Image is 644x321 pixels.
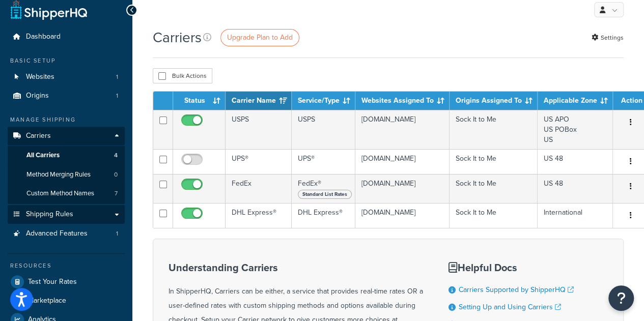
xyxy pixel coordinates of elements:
td: Sock It to Me [450,174,538,203]
span: Custom Method Names [26,189,94,198]
td: [DOMAIN_NAME] [355,174,450,203]
td: DHL Express® [226,203,292,228]
span: Advanced Features [26,229,88,238]
div: Manage Shipping [8,115,125,124]
span: 0 [114,170,118,179]
th: Origins Assigned To: activate to sort column ascending [450,92,538,110]
a: Advanced Features 1 [8,224,125,243]
td: UPS® [292,149,355,174]
span: Standard List Rates [298,190,352,199]
span: Marketplace [28,297,66,305]
span: Carriers [26,132,51,140]
span: Websites [26,73,54,81]
a: Websites 1 [8,68,125,86]
a: Dashboard [8,27,125,46]
li: Custom Method Names [8,184,125,203]
th: Status: activate to sort column ascending [173,92,226,110]
h3: Helpful Docs [449,262,581,273]
a: Shipping Rules [8,205,125,224]
li: Advanced Features [8,224,125,243]
td: [DOMAIN_NAME] [355,149,450,174]
td: Sock It to Me [450,203,538,228]
td: USPS [292,110,355,149]
h1: Carriers [153,27,202,47]
td: [DOMAIN_NAME] [355,110,450,149]
span: All Carriers [26,151,60,160]
span: Upgrade Plan to Add [227,32,293,43]
button: Bulk Actions [153,68,212,83]
td: Sock It to Me [450,149,538,174]
li: Origins [8,86,125,105]
div: Basic Setup [8,56,125,65]
h3: Understanding Carriers [169,262,423,273]
td: UPS® [226,149,292,174]
li: All Carriers [8,146,125,165]
a: Origins 1 [8,86,125,105]
th: Service/Type: activate to sort column ascending [292,92,355,110]
span: Origins [26,92,49,100]
div: Resources [8,261,125,270]
a: Carriers Supported by ShipperHQ [459,284,574,295]
a: Carriers [8,127,125,145]
span: Test Your Rates [28,278,77,286]
td: [DOMAIN_NAME] [355,203,450,228]
th: Applicable Zone: activate to sort column ascending [538,92,613,110]
a: Test Your Rates [8,273,125,291]
button: Open Resource Center [608,285,634,311]
th: Carrier Name: activate to sort column ascending [226,92,292,110]
td: International [538,203,613,228]
span: 7 [115,189,118,198]
span: Method Merging Rules [26,170,91,179]
span: 1 [116,229,118,238]
a: Custom Method Names 7 [8,184,125,203]
span: 1 [116,92,118,100]
li: Method Merging Rules [8,165,125,184]
td: FedEx [226,174,292,203]
a: Setting Up and Using Carriers [459,302,561,312]
li: Websites [8,68,125,86]
a: All Carriers 4 [8,146,125,165]
span: Dashboard [26,33,61,41]
a: Settings [592,31,624,45]
td: US 48 [538,149,613,174]
a: Marketplace [8,291,125,310]
td: US 48 [538,174,613,203]
a: Method Merging Rules 0 [8,165,125,184]
span: 4 [114,151,118,160]
span: 1 [116,73,118,81]
span: Shipping Rules [26,210,73,219]
td: USPS [226,110,292,149]
td: Sock It to Me [450,110,538,149]
a: Upgrade Plan to Add [220,29,299,46]
td: DHL Express® [292,203,355,228]
th: Websites Assigned To: activate to sort column ascending [355,92,450,110]
td: FedEx® [292,174,355,203]
li: Carriers [8,127,125,204]
td: US APO US POBox US [538,110,613,149]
